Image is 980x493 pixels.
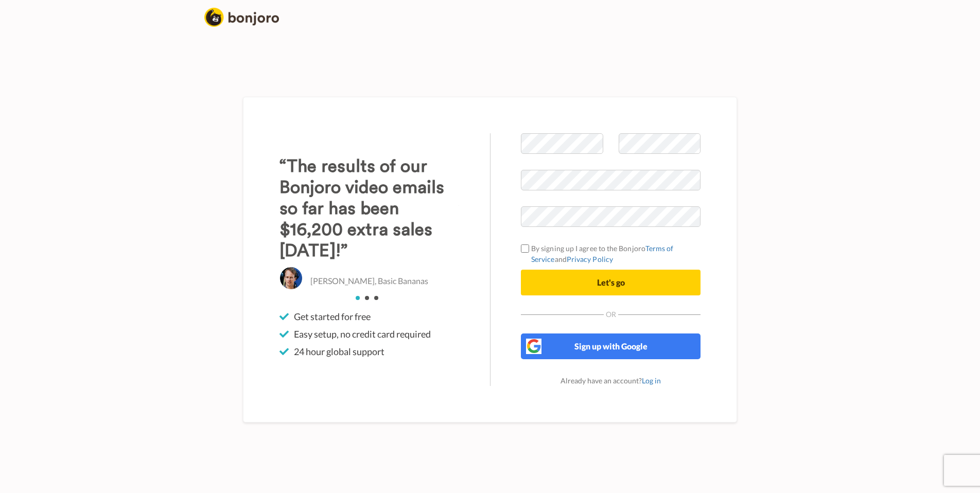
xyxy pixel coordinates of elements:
[574,341,647,351] span: Sign up with Google
[567,255,613,263] a: Privacy Policy
[310,275,428,287] p: [PERSON_NAME], Basic Bananas
[279,267,303,290] img: Christo Hall, Basic Bananas
[604,311,618,318] span: Or
[597,277,625,287] span: Let's go
[521,270,701,295] button: Let's go
[294,328,431,340] span: Easy setup, no credit card required
[521,243,701,265] label: By signing up I agree to the Bonjoro and
[521,244,529,253] input: By signing up I agree to the BonjoroTerms of ServiceandPrivacy Policy
[294,310,371,323] span: Get started for free
[521,333,701,359] button: Sign up with Google
[561,376,661,385] span: Already have an account?
[531,244,674,263] a: Terms of Service
[204,8,279,27] img: logo_full.png
[642,376,661,385] a: Log in
[294,345,384,358] span: 24 hour global support
[279,156,459,261] h3: “The results of our Bonjoro video emails so far has been $16,200 extra sales [DATE]!”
